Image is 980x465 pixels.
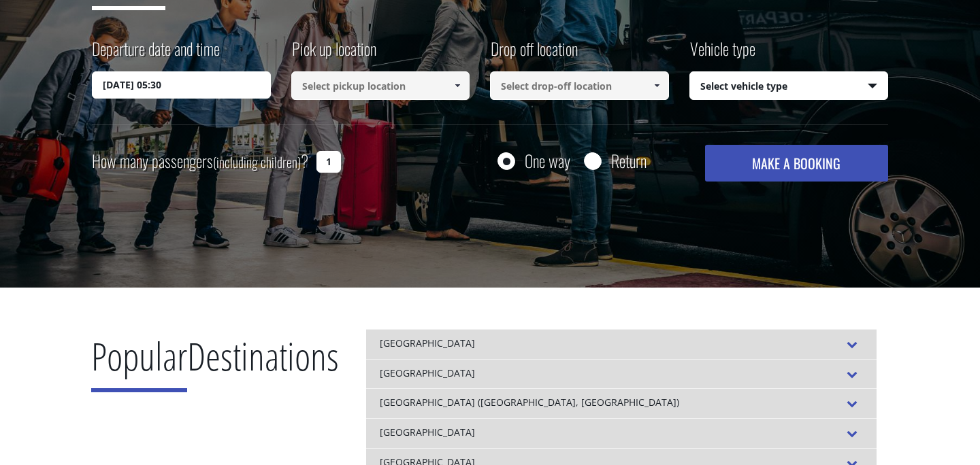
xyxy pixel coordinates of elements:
[366,329,877,359] div: [GEOGRAPHIC_DATA]
[91,330,187,392] span: Popular
[366,359,877,389] div: [GEOGRAPHIC_DATA]
[689,37,755,71] label: Vehicle type
[611,152,647,169] label: Return
[213,152,301,172] small: (including children)
[291,37,376,71] label: Pick up location
[291,71,470,100] input: Select pickup location
[92,37,220,71] label: Departure date and time
[490,71,669,100] input: Select drop-off location
[645,71,668,100] a: Show All Items
[490,37,578,71] label: Drop off location
[525,152,570,169] label: One way
[690,72,888,101] span: Select vehicle type
[91,329,339,402] h2: Destinations
[92,145,308,178] label: How many passengers ?
[366,388,877,418] div: [GEOGRAPHIC_DATA] ([GEOGRAPHIC_DATA], [GEOGRAPHIC_DATA])
[705,145,888,182] button: MAKE A BOOKING
[446,71,469,100] a: Show All Items
[366,418,877,448] div: [GEOGRAPHIC_DATA]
